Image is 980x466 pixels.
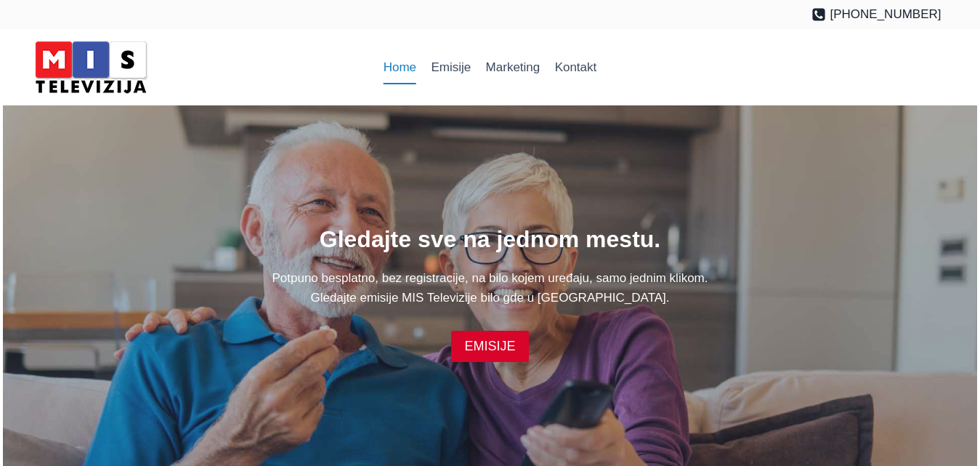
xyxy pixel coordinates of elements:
[830,4,941,24] span: [PHONE_NUMBER]
[547,50,604,85] a: Kontakt
[811,4,941,24] a: [PHONE_NUMBER]
[376,50,424,85] a: Home
[451,331,528,362] a: EMISIJE
[29,36,153,98] img: MIS Television
[478,50,547,85] a: Marketing
[39,222,941,257] h1: Gledajte sve na jednom mestu.
[39,268,941,308] p: Potpuno besplatno, bez registracije, na bilo kojem uređaju, samo jednim klikom. Gledajte emisije ...
[376,50,604,85] nav: Primary
[424,50,478,85] a: Emisije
